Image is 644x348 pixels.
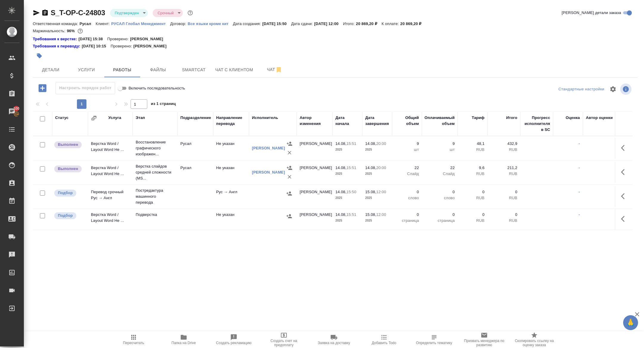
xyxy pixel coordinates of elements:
[416,341,452,345] span: Определить тематику
[33,29,67,33] p: Маржинальность:
[376,212,386,217] p: 12:00
[136,163,174,181] p: Верстка слайдов средней сложности (MS...
[395,218,419,224] p: страница
[346,141,356,146] p: 15:51
[318,341,350,345] span: Заявка на доставку
[67,29,76,33] p: 96%
[285,163,294,172] button: Назначить
[490,212,517,218] p: 0
[188,21,233,26] a: Все языки кроме кит
[359,331,409,348] button: Добавить Todo
[54,165,85,173] div: Исполнитель завершил работу
[41,9,49,16] button: Скопировать ссылку
[395,141,419,147] p: 9
[346,212,356,217] p: 15:51
[461,171,484,177] p: RUB
[33,21,80,26] p: Ответственная команда:
[335,141,346,146] p: 14.08,
[33,36,78,42] a: Требования к верстке:
[285,212,294,221] button: Назначить
[109,331,159,348] button: Пересчитать
[335,171,359,177] p: 2025
[108,66,137,74] span: Работы
[579,166,580,170] a: -
[376,166,386,170] p: 20:00
[33,49,46,62] button: Добавить тэг
[461,195,484,201] p: RUB
[285,189,294,198] button: Назначить
[91,115,97,121] button: Сгруппировать
[617,141,632,155] button: Здесь прячутся важные кнопки
[72,66,101,74] span: Услуги
[586,115,613,121] div: Автор оценки
[490,165,517,171] p: 211,2
[506,115,517,121] div: Итого
[617,212,632,226] button: Здесь прячутся важные кнопки
[58,213,73,219] p: Подбор
[461,212,484,218] p: 0
[10,106,23,112] span: 100
[36,66,65,74] span: Детали
[372,341,396,345] span: Добавить Todo
[579,190,580,194] a: -
[400,21,426,26] p: 20 869,20 ₽
[88,138,133,159] td: Верстка Word / Layout Word Не ...
[461,147,484,153] p: RUB
[297,186,332,207] td: [PERSON_NAME]
[395,147,419,153] p: шт
[153,9,182,17] div: Подтвержден
[213,138,249,159] td: Не указан
[213,162,249,183] td: Не указан
[365,147,389,153] p: 2025
[365,218,389,224] p: 2025
[335,218,359,224] p: 2025
[566,115,580,121] div: Оценка
[34,82,51,94] button: Добавить работу
[617,165,632,179] button: Здесь прячутся важные кнопки
[557,85,606,94] div: split button
[58,142,78,148] p: Выполнен
[461,165,484,171] p: 9,6
[346,190,356,194] p: 15:50
[180,115,211,121] div: Подразделение
[623,315,638,330] button: 🙏
[335,195,359,201] p: 2025
[133,43,171,49] p: [PERSON_NAME]
[213,186,249,207] td: Рус → Англ
[490,189,517,195] p: 0
[300,115,329,127] div: Автор изменения
[459,331,509,348] button: Призвать менеджера по развитию
[425,189,455,195] p: 0
[136,115,145,121] div: Этап
[335,147,359,153] p: 2025
[425,171,455,177] p: Слайд
[343,21,356,26] p: Итого:
[461,189,484,195] p: 0
[335,115,359,127] div: Дата начала
[88,209,133,230] td: Верстка Word / Layout Word Не ...
[275,66,282,73] svg: Отписаться
[376,190,386,194] p: 12:00
[356,21,382,26] p: 20 869,20 ₽
[144,66,172,74] span: Файлы
[259,331,309,348] button: Создать счет на предоплату
[78,36,107,42] p: [DATE] 15:38
[54,189,85,197] div: Можно подбирать исполнителей
[285,172,294,181] button: Удалить
[80,21,96,26] p: Русал
[365,212,376,217] p: 15.08,
[209,331,259,348] button: Создать рекламацию
[76,27,84,35] button: 644.10 RUB;
[213,209,249,230] td: Не указан
[395,115,419,127] div: Общий объем
[129,85,185,91] span: Включить последовательность
[88,186,133,207] td: Перевод срочный Рус → Англ
[376,141,386,146] p: 20:00
[156,10,175,16] button: Срочный
[186,9,194,17] button: Доп статусы указывают на важность/срочность заказа
[33,43,82,49] a: Требования к переводу:
[111,43,134,49] p: Проверено:
[513,339,556,347] span: Скопировать ссылку на оценку заказа
[523,115,550,133] div: Прогресс исполнителя в SC
[579,141,580,146] a: -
